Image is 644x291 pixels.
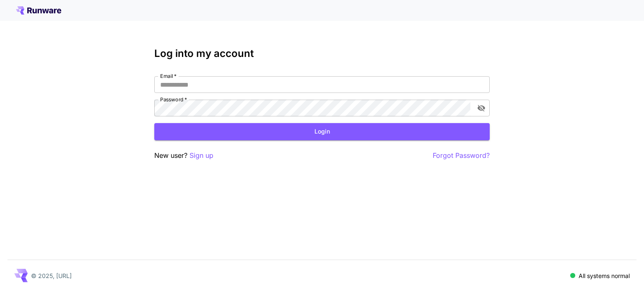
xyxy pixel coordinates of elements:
[160,72,177,80] label: Email
[160,96,187,103] label: Password
[190,150,213,161] button: Sign up
[154,150,213,161] p: New user?
[579,271,630,280] p: All systems normal
[154,123,490,140] button: Login
[433,150,490,161] button: Forgot Password?
[31,271,72,280] p: © 2025, [URL]
[154,48,490,59] h3: Log into my account
[474,100,489,116] button: toggle password visibility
